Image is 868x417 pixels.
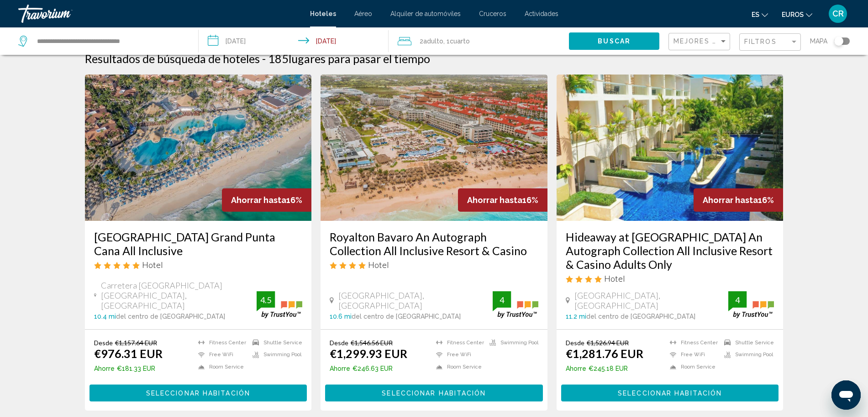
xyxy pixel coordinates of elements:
[338,290,493,310] span: [GEOGRAPHIC_DATA], [GEOGRAPHIC_DATA]
[325,387,543,397] a: Seleccionar habitación
[566,230,774,271] a: Hideaway at [GEOGRAPHIC_DATA] An Autograph Collection All Inclusive Resort & Casino Adults Only
[493,291,538,318] img: trustyou-badge.svg
[831,380,861,410] iframe: Botón para iniciar la ventana de mensajería
[18,5,301,23] a: Travorium
[525,10,558,17] a: Actividades
[94,347,163,360] ins: €976.31 EUR
[826,4,850,23] button: Menú de usuario
[665,339,720,347] li: Fitness Center
[390,10,461,17] a: Alquiler de automóviles
[557,75,784,221] img: Hotel image
[431,339,485,347] li: Fitness Center
[744,38,777,45] span: Filtros
[94,260,303,270] div: 5 star Hotel
[604,273,625,283] span: Hotel
[431,363,485,371] li: Room Service
[115,339,157,347] del: €1,157.64 EUR
[443,35,470,48] span: , 1
[330,365,407,372] p: €246.63 EUR
[310,10,336,17] a: Hoteles
[467,195,522,205] span: Ahorrar hasta
[89,385,307,401] button: Seleccionar habitación
[354,10,372,17] a: Aéreo
[94,339,113,347] span: Desde
[566,339,584,347] span: Desde
[116,313,225,320] span: del centro de [GEOGRAPHIC_DATA]
[330,230,538,257] a: Royalton Bavaro An Autograph Collection All Inclusive Resort & Casino
[479,10,506,17] a: Cruceros
[222,188,311,212] div: 16%
[752,8,768,21] button: Cambiar idioma
[458,188,547,212] div: 16%
[142,260,163,270] span: Hotel
[262,52,266,65] span: -
[146,390,250,397] span: Seleccionar habitación
[598,38,631,45] span: Buscar
[673,37,765,45] span: Mejores descuentos
[94,365,115,372] span: Ahorre
[382,390,486,397] span: Seleccionar habitación
[257,291,302,318] img: trustyou-badge.svg
[94,365,163,372] p: €181.33 EUR
[351,339,393,347] del: €1,546.56 EUR
[587,339,629,347] del: €1,526.94 EUR
[782,8,812,21] button: Cambiar moneda
[720,339,774,347] li: Shuttle Service
[728,291,774,318] img: trustyou-badge.svg
[703,195,758,205] span: Ahorrar hasta
[94,313,116,320] span: 10.4 mi
[673,38,727,46] mat-select: Sort by
[194,351,248,359] li: Free WiFi
[420,35,443,48] span: 2
[330,347,407,360] ins: €1,299.93 EUR
[566,347,643,360] ins: €1,281.76 EUR
[694,188,783,212] div: 16%
[586,313,695,320] span: del centro de [GEOGRAPHIC_DATA]
[561,387,779,397] a: Seleccionar habitación
[485,339,538,347] li: Swimming Pool
[330,313,352,320] span: 10.6 mi
[321,75,547,221] img: Hotel image
[325,385,543,401] button: Seleccionar habitación
[566,273,774,283] div: 4 star Hotel
[257,294,275,305] div: 4.5
[566,313,586,320] span: 11.2 mi
[561,385,779,401] button: Seleccionar habitación
[423,37,443,45] span: Adulto
[720,351,774,359] li: Swimming Pool
[289,52,430,65] span: lugares para pasar el tiempo
[569,32,659,49] button: Buscar
[248,339,302,347] li: Shuttle Service
[89,387,307,397] a: Seleccionar habitación
[752,11,759,18] font: es
[194,363,248,371] li: Room Service
[85,75,312,221] img: Hotel image
[94,230,303,257] a: [GEOGRAPHIC_DATA] Grand Punta Cana All Inclusive
[566,365,586,372] span: Ahorre
[194,339,248,347] li: Fitness Center
[450,37,470,45] span: Cuarto
[389,27,569,55] button: Travelers: 2 adults, 0 children
[810,35,827,48] span: Mapa
[739,33,801,52] button: Filter
[330,260,538,270] div: 4 star Hotel
[231,195,286,205] span: Ahorrar hasta
[248,351,302,359] li: Swimming Pool
[368,260,389,270] span: Hotel
[268,52,430,65] h2: 185
[101,280,257,310] span: Carretera [GEOGRAPHIC_DATA] [GEOGRAPHIC_DATA], [GEOGRAPHIC_DATA]
[665,351,720,359] li: Free WiFi
[574,290,729,310] span: [GEOGRAPHIC_DATA], [GEOGRAPHIC_DATA]
[566,365,643,372] p: €245.18 EUR
[827,37,850,45] button: Toggle map
[618,390,722,397] span: Seleccionar habitación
